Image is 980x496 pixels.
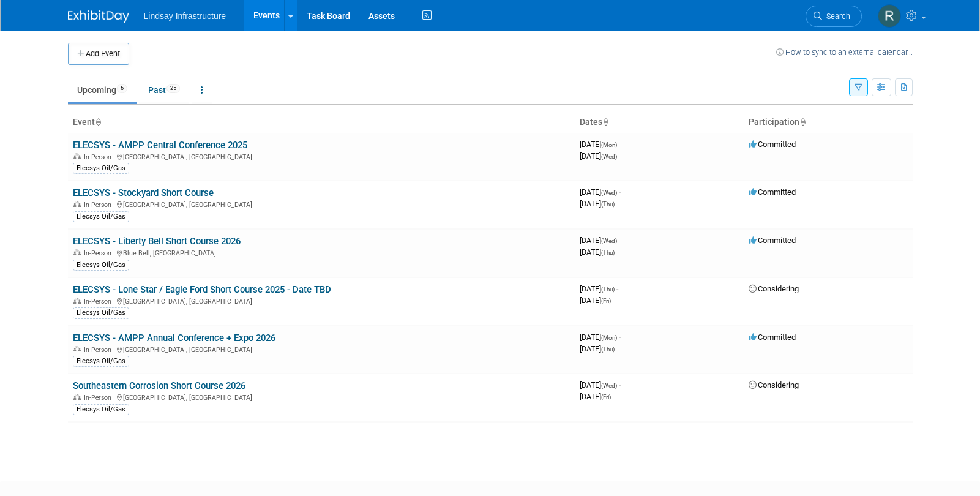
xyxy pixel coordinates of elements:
span: - [619,187,621,197]
span: Committed [749,236,796,245]
span: (Mon) [601,141,617,148]
img: In-Person Event [73,298,81,304]
th: Dates [575,112,744,133]
span: [DATE] [580,333,621,342]
a: ELECSYS - Lone Star / Eagle Ford Short Course 2025 - Date TBD [73,284,331,295]
a: ELECSYS - AMPP Annual Conference + Expo 2026 [73,333,275,344]
th: Event [68,112,575,133]
div: [GEOGRAPHIC_DATA], [GEOGRAPHIC_DATA] [73,296,570,306]
span: (Thu) [601,346,615,353]
a: Sort by Event Name [95,117,101,127]
span: [DATE] [580,392,611,401]
a: Past25 [139,78,189,102]
span: Lindsay Infrastructure [144,11,226,21]
span: Committed [749,140,796,149]
span: [DATE] [580,187,621,197]
a: Southeastern Corrosion Short Course 2026 [73,380,245,391]
span: [DATE] [580,284,618,293]
div: Blue Bell, [GEOGRAPHIC_DATA] [73,247,570,257]
span: Considering [749,284,799,293]
span: (Mon) [601,334,617,341]
img: In-Person Event [73,394,81,400]
div: Elecsys Oil/Gas [73,307,129,318]
span: 6 [117,84,127,93]
a: Sort by Start Date [602,117,608,127]
span: (Thu) [601,201,615,208]
span: In-Person [84,201,115,209]
span: (Wed) [601,189,617,196]
span: [DATE] [580,380,621,389]
div: Elecsys Oil/Gas [73,211,129,222]
span: (Wed) [601,153,617,160]
span: [DATE] [580,296,611,305]
span: (Thu) [601,249,615,256]
span: (Wed) [601,238,617,244]
span: - [616,284,618,293]
span: - [619,380,621,389]
div: Elecsys Oil/Gas [73,163,129,174]
a: How to sync to an external calendar... [776,48,913,57]
span: [DATE] [580,151,617,160]
div: Elecsys Oil/Gas [73,404,129,415]
div: Elecsys Oil/Gas [73,356,129,367]
img: In-Person Event [73,249,81,255]
div: [GEOGRAPHIC_DATA], [GEOGRAPHIC_DATA] [73,344,570,354]
span: Considering [749,380,799,389]
span: In-Person [84,298,115,306]
span: (Thu) [601,286,615,293]
span: Search [822,12,850,21]
span: (Wed) [601,382,617,389]
img: In-Person Event [73,153,81,159]
span: [DATE] [580,247,615,257]
a: ELECSYS - AMPP Central Conference 2025 [73,140,247,151]
span: In-Person [84,346,115,354]
span: [DATE] [580,344,615,353]
div: [GEOGRAPHIC_DATA], [GEOGRAPHIC_DATA] [73,199,570,209]
img: In-Person Event [73,201,81,207]
span: [DATE] [580,199,615,208]
img: ExhibitDay [68,10,129,23]
span: 25 [166,84,180,93]
a: Upcoming6 [68,78,137,102]
span: In-Person [84,153,115,161]
span: - [619,236,621,245]
img: In-Person Event [73,346,81,352]
div: [GEOGRAPHIC_DATA], [GEOGRAPHIC_DATA] [73,392,570,402]
a: ELECSYS - Stockyard Short Course [73,187,214,198]
span: - [619,333,621,342]
span: Committed [749,333,796,342]
span: - [619,140,621,149]
div: [GEOGRAPHIC_DATA], [GEOGRAPHIC_DATA] [73,151,570,161]
span: (Fri) [601,394,611,400]
span: [DATE] [580,236,621,245]
a: ELECSYS - Liberty Bell Short Course 2026 [73,236,241,247]
div: Elecsys Oil/Gas [73,260,129,271]
span: Committed [749,187,796,197]
span: In-Person [84,249,115,257]
a: Search [806,6,862,27]
span: [DATE] [580,140,621,149]
img: Ryan Wilcox [878,4,901,28]
span: (Fri) [601,298,611,304]
th: Participation [744,112,913,133]
button: Add Event [68,43,129,65]
span: In-Person [84,394,115,402]
a: Sort by Participation Type [799,117,806,127]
